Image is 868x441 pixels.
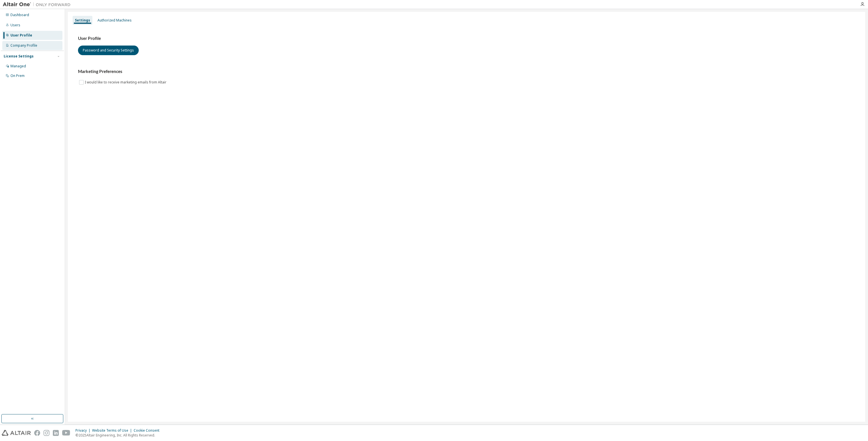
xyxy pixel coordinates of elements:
div: Cookie Consent [134,428,163,433]
p: © 2025 Altair Engineering, Inc. All Rights Reserved. [75,433,163,438]
div: On Prem [10,74,25,78]
div: Dashboard [10,13,29,17]
div: Company Profile [10,43,37,48]
img: youtube.svg [62,430,70,436]
img: facebook.svg [34,430,40,436]
img: linkedin.svg [53,430,59,436]
div: Managed [10,64,26,68]
img: altair_logo.svg [2,430,31,436]
button: Password and Security Settings [78,46,139,55]
div: Privacy [75,428,92,433]
h3: Marketing Preferences [78,69,855,74]
div: Users [10,23,20,27]
div: User Profile [10,33,32,38]
div: Authorized Machines [97,18,132,23]
img: instagram.svg [44,430,49,436]
img: Altair One [3,2,73,7]
div: License Settings [4,54,34,59]
label: I would like to receive marketing emails from Altair [85,79,168,86]
h3: User Profile [78,36,855,41]
div: Settings [75,18,90,23]
div: Website Terms of Use [92,428,134,433]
